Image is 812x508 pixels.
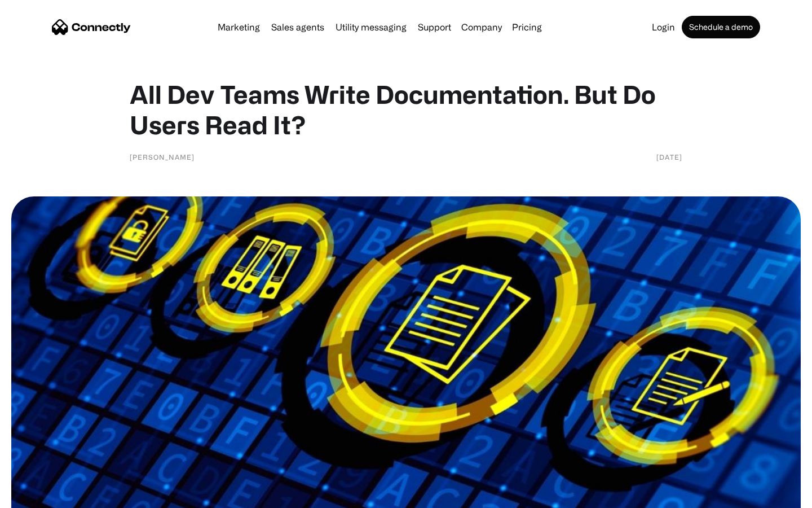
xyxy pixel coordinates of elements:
[647,23,679,32] a: Login
[458,19,505,35] div: Company
[11,488,68,504] aside: Language selected: English
[213,23,264,32] a: Marketing
[130,79,682,140] h1: All Dev Teams Write Documentation. But Do Users Read It?
[52,19,131,36] a: home
[507,23,546,32] a: Pricing
[23,488,68,504] ul: Language list
[656,151,682,163] div: [DATE]
[461,19,502,35] div: Company
[130,151,195,163] div: [PERSON_NAME]
[413,23,456,32] a: Support
[267,23,329,32] a: Sales agents
[331,23,411,32] a: Utility messaging
[682,16,760,38] a: Schedule a demo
